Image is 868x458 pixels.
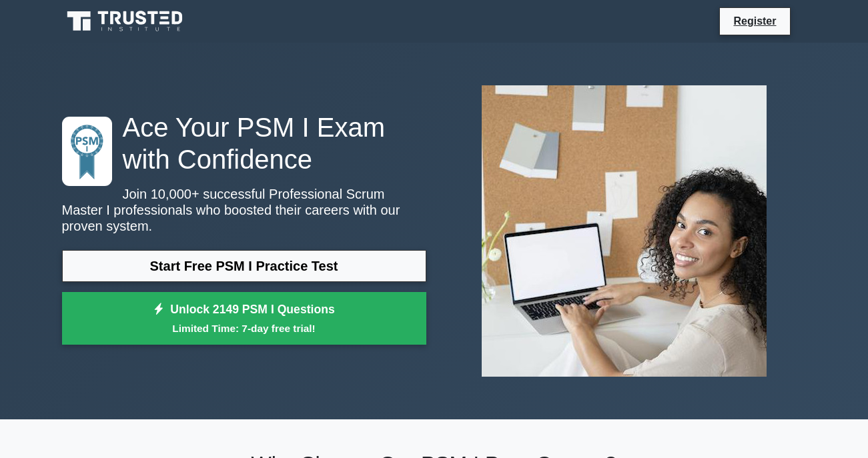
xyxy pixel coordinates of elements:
[62,186,426,234] p: Join 10,000+ successful Professional Scrum Master I professionals who boosted their careers with ...
[62,111,426,175] h1: Ace Your PSM I Exam with Confidence
[62,250,426,282] a: Start Free PSM I Practice Test
[79,321,410,336] small: Limited Time: 7-day free trial!
[62,292,426,345] a: Unlock 2149 PSM I QuestionsLimited Time: 7-day free trial!
[725,13,784,29] a: Register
